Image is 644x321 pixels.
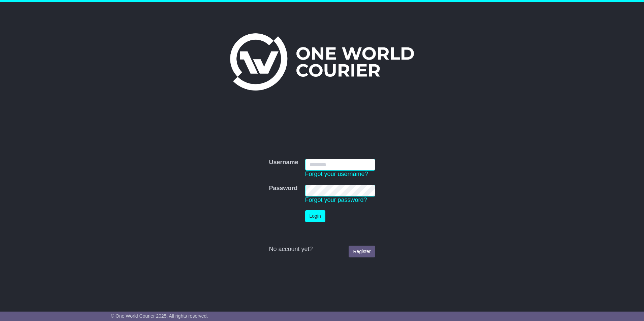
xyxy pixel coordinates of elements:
[305,210,325,222] button: Login
[305,197,367,203] a: Forgot your password?
[269,185,297,192] label: Password
[269,246,375,253] div: No account yet?
[111,313,208,319] span: © One World Courier 2025. All rights reserved.
[230,33,414,91] img: One World
[305,171,368,177] a: Forgot your username?
[269,159,298,166] label: Username
[349,246,375,257] a: Register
